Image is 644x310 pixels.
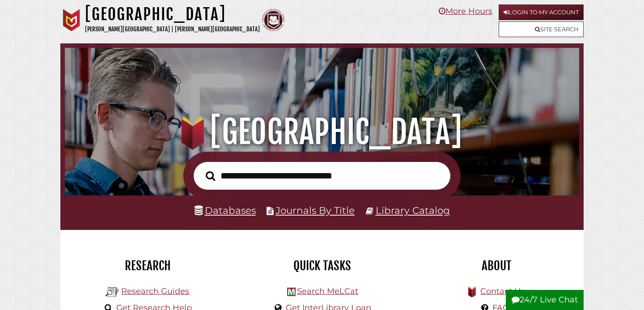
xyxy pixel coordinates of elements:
[201,169,220,183] button: Search
[499,21,584,37] a: Site Search
[85,4,260,24] h1: [GEOGRAPHIC_DATA]
[195,204,256,216] a: Databases
[416,258,577,273] h2: About
[262,9,284,31] img: Calvin Theological Seminary
[275,204,355,216] a: Journals By Title
[480,286,525,296] a: Contact Us
[206,170,215,181] i: Search
[287,288,296,296] img: Hekman Library Logo
[60,9,83,31] img: Calvin University
[75,112,570,152] h1: [GEOGRAPHIC_DATA]
[241,258,402,273] h2: Quick Tasks
[67,258,228,273] h2: Research
[121,286,189,296] a: Research Guides
[499,4,584,20] a: Login to My Account
[106,285,119,299] img: Hekman Library Logo
[297,286,358,296] a: Search MeLCat
[439,6,492,16] a: More Hours
[85,24,260,34] p: [PERSON_NAME][GEOGRAPHIC_DATA] | [PERSON_NAME][GEOGRAPHIC_DATA]
[376,204,450,216] a: Library Catalog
